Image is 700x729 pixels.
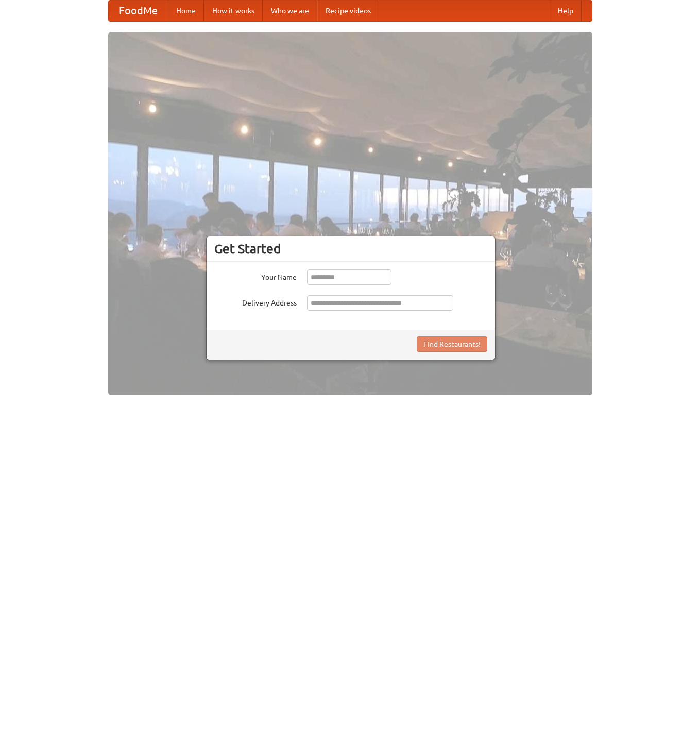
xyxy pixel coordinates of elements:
[214,241,487,257] h3: Get Started
[168,1,204,21] a: Home
[204,1,263,21] a: How it works
[263,1,317,21] a: Who we are
[417,336,487,352] button: Find Restaurants!
[109,1,168,21] a: FoodMe
[214,295,297,308] label: Delivery Address
[317,1,379,21] a: Recipe videos
[550,1,582,21] a: Help
[214,269,297,282] label: Your Name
